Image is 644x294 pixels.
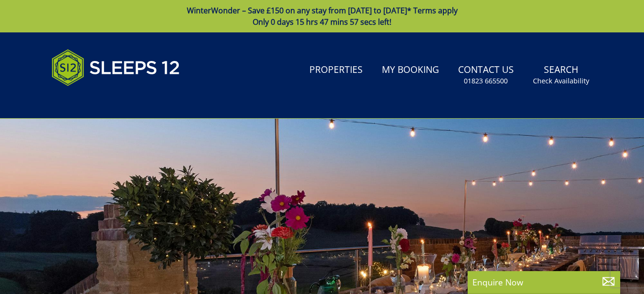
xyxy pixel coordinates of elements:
[529,60,593,91] a: SearchCheck Availability
[378,60,443,81] a: My Booking
[306,60,367,81] a: Properties
[47,97,147,105] iframe: Customer reviews powered by Trustpilot
[464,76,508,86] small: 01823 665500
[253,17,391,27] span: Only 0 days 15 hrs 47 mins 57 secs left!
[454,60,518,91] a: Contact Us01823 665500
[472,276,615,288] p: Enquire Now
[533,76,589,86] small: Check Availability
[51,44,180,91] img: Sleeps 12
